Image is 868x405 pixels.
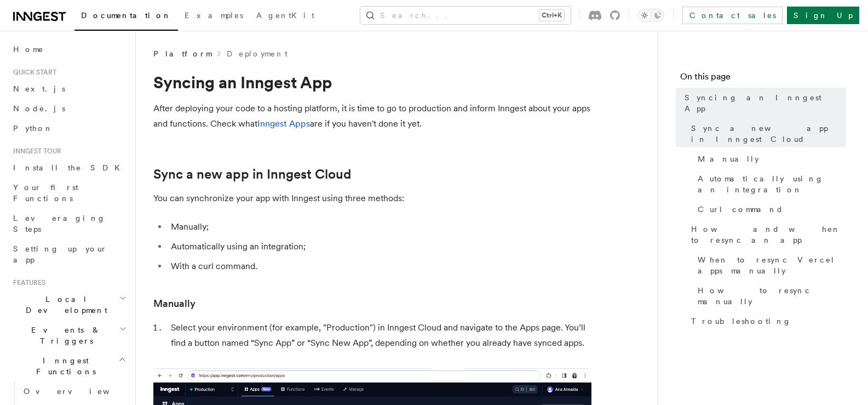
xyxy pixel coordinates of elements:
a: When to resync Vercel apps manually [693,250,846,281]
a: Your first Functions [9,178,129,208]
span: Automatically using an integration [698,173,846,195]
span: Manually [698,153,759,164]
li: Manually; [168,219,591,235]
a: Sync a new app in Inngest Cloud [153,167,351,182]
span: When to resync Vercel apps manually [698,254,846,276]
a: Install the SDK [9,158,129,178]
span: Documentation [81,11,171,20]
span: Examples [185,11,243,20]
a: Setting up your app [9,239,129,270]
a: Leveraging Steps [9,208,129,239]
a: Home [9,39,129,59]
h4: On this page [680,70,846,88]
span: Inngest tour [9,147,61,156]
a: How to resync manually [693,281,846,311]
span: How to resync manually [698,285,846,307]
a: Deployment [227,48,288,59]
button: Events & Triggers [9,320,129,351]
a: Automatically using an integration [693,169,846,199]
span: Troubleshooting [691,316,791,327]
span: Overview [24,387,136,396]
h1: Syncing an Inngest App [153,72,591,92]
li: With a curl command. [168,259,591,274]
p: You can synchronize your app with Inngest using three methods: [153,191,591,206]
span: Syncing an Inngest App [685,92,846,114]
span: Inngest Functions [9,355,118,377]
span: Home [13,44,44,55]
a: Sign Up [787,7,859,24]
li: Select your environment (for example, "Production") in Inngest Cloud and navigate to the Apps pag... [168,320,591,351]
span: Next.js [13,84,65,93]
button: Local Development [9,289,129,320]
span: Node.js [13,104,65,113]
a: Overview [19,381,129,401]
a: Manually [153,296,196,311]
a: Next.js [9,79,129,99]
a: Inngest Apps [257,118,310,129]
a: Sync a new app in Inngest Cloud [687,118,846,149]
a: How and when to resync an app [687,219,846,250]
a: Curl command [693,199,846,219]
a: AgentKit [250,3,321,30]
span: Curl command [698,204,784,215]
li: Automatically using an integration; [168,239,591,254]
a: Documentation [74,3,178,31]
button: Inngest Functions [9,351,129,381]
span: Sync a new app in Inngest Cloud [691,123,846,145]
button: Search...Ctrl+K [360,7,571,24]
a: Contact sales [682,7,783,24]
a: Examples [178,3,250,30]
span: How and when to resync an app [691,224,846,246]
span: Your first Functions [13,183,78,203]
a: Node.js [9,99,129,118]
span: Features [9,278,45,287]
span: Python [13,124,53,133]
span: Local Development [9,294,119,316]
button: Toggle dark mode [638,9,664,22]
span: Quick start [9,68,56,77]
span: Setting up your app [13,244,107,264]
a: Troubleshooting [687,311,846,331]
a: Python [9,118,129,138]
a: Manually [693,149,846,169]
span: Install the SDK [13,163,127,172]
a: Syncing an Inngest App [680,88,846,118]
span: AgentKit [256,11,314,20]
kbd: Ctrl+K [539,10,564,21]
p: After deploying your code to a hosting platform, it is time to go to production and inform Innges... [153,101,591,132]
span: Leveraging Steps [13,214,106,233]
span: Events & Triggers [9,324,119,346]
span: Platform [153,48,211,59]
